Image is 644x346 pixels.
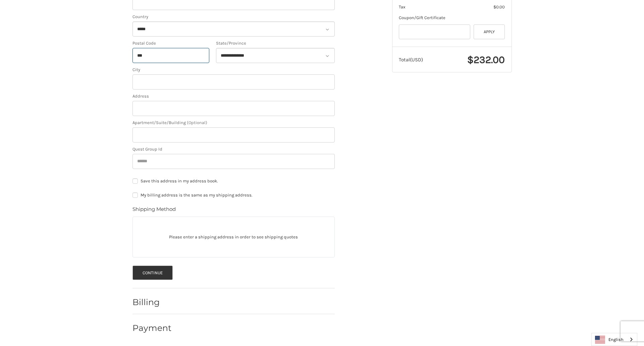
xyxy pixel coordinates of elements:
[399,4,406,9] span: Tax
[132,40,210,47] label: Postal Code
[132,66,335,73] label: City
[399,57,423,63] span: Total (USD)
[132,192,335,198] label: My billing address is the same as my shipping address.
[132,119,335,126] label: Apartment/Suite/Building
[399,24,470,40] input: Gift Certificate or Coupon Code
[132,297,172,307] h2: Billing
[493,4,505,9] span: $0.00
[132,93,335,100] label: Address
[474,24,505,40] button: Apply
[132,323,172,333] h2: Payment
[216,40,335,47] label: State/Province
[132,13,335,20] label: Country
[132,206,176,216] legend: Shipping Method
[467,54,505,66] span: $232.00
[132,146,335,153] label: Quest Group Id
[133,230,334,243] p: Please enter a shipping address in order to see shipping quotes
[132,178,335,184] label: Save this address in my address book.
[187,120,207,125] small: (Optional)
[399,14,505,21] div: Coupon/Gift Certificate
[132,266,173,280] button: Continue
